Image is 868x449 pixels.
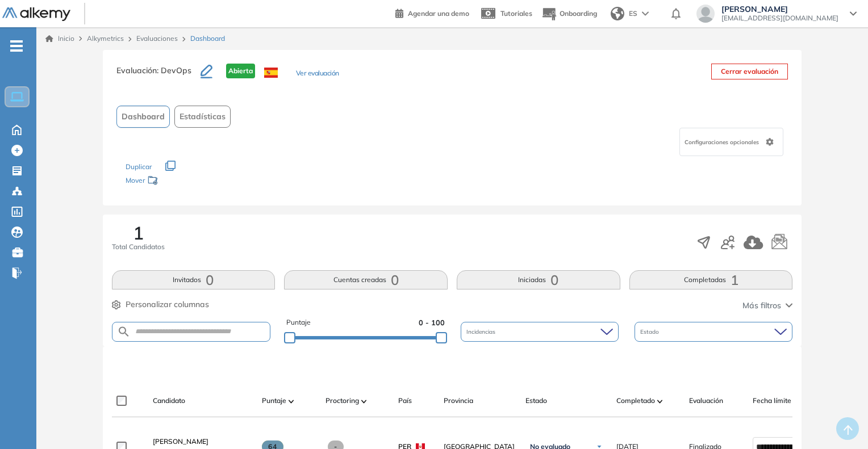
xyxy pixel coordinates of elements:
[10,45,23,47] i: -
[419,317,445,328] span: 0 - 100
[541,2,597,26] button: Onboarding
[112,242,165,252] span: Total Candidatos
[122,111,165,123] span: Dashboard
[525,396,547,406] span: Estado
[642,11,649,16] img: arrow
[325,396,359,406] span: Proctoring
[126,171,239,192] div: Mover
[116,64,201,87] h3: Evaluación
[226,64,255,78] span: Abierta
[657,400,663,403] img: [missing "en.ARROW_ALT" translation]
[289,400,294,403] img: [missing "en.ARROW_ALT" translation]
[711,64,788,79] button: Cerrar evaluación
[133,224,144,242] span: 1
[398,396,412,406] span: País
[264,68,278,78] img: ESP
[153,396,185,406] span: Candidato
[180,111,226,123] span: Estadísticas
[153,437,253,447] a: [PERSON_NAME]
[611,7,624,20] img: world
[296,68,339,80] button: Ver evaluación
[457,270,620,289] button: Iniciadas0
[153,437,208,446] span: [PERSON_NAME]
[461,322,619,342] div: Incidencias
[116,106,170,128] button: Dashboard
[2,7,70,22] img: Logo
[284,270,448,289] button: Cuentas creadas0
[466,328,498,336] span: Incidencias
[136,34,178,43] a: Evaluaciones
[635,322,792,342] div: Estado
[629,270,793,289] button: Completadas1
[45,33,74,44] a: Inicio
[361,400,367,403] img: [missing "en.ARROW_ALT" translation]
[640,328,661,336] span: Estado
[500,9,532,18] span: Tutoriales
[112,299,209,310] button: Personalizar columnas
[126,299,209,310] span: Personalizar columnas
[629,9,637,19] span: ES
[190,33,225,44] span: Dashboard
[679,128,783,156] div: Configuraciones opcionales
[742,300,792,312] button: Más filtros
[721,5,838,14] span: [PERSON_NAME]
[721,14,838,23] span: [EMAIL_ADDRESS][DOMAIN_NAME]
[753,396,791,406] span: Fecha límite
[157,65,191,75] span: : DevOps
[689,396,723,406] span: Evaluación
[444,396,473,406] span: Provincia
[560,9,597,18] span: Onboarding
[395,6,469,19] a: Agendar una demo
[286,317,311,328] span: Puntaje
[616,396,655,406] span: Completado
[408,9,469,18] span: Agendar una demo
[174,106,231,128] button: Estadísticas
[87,34,124,43] span: Alkymetrics
[117,325,131,339] img: SEARCH_ALT
[112,270,276,289] button: Invitados0
[742,300,781,312] span: Más filtros
[685,138,761,146] span: Configuraciones opcionales
[262,396,286,406] span: Puntaje
[126,162,152,171] span: Duplicar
